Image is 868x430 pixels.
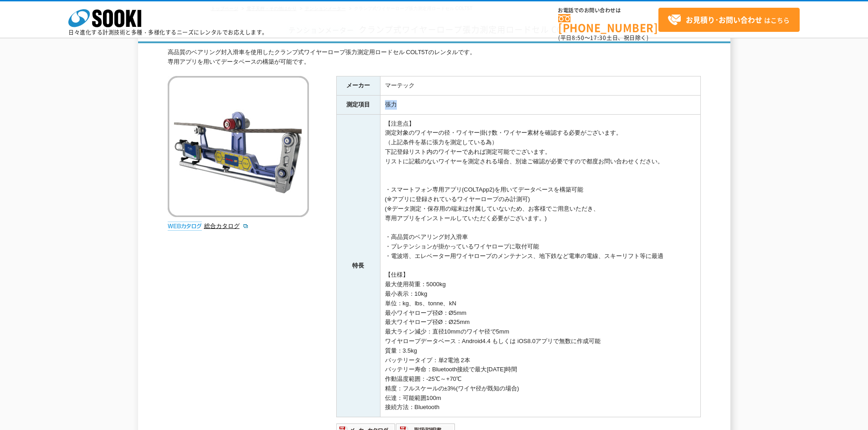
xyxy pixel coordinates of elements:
img: クランプ式ワイヤーロープ張力測定用ロードセル COLT5T [168,76,309,217]
p: 日々進化する計測技術と多種・多様化するニーズにレンタルでお応えします。 [68,30,268,35]
th: 特長 [336,114,380,417]
strong: お見積り･お問い合わせ [686,14,762,25]
th: メーカー [336,76,380,95]
a: お見積り･お問い合わせはこちら [658,8,800,32]
td: マーテック [380,76,700,95]
td: 【注意点】 測定対象のワイヤーの径・ワイヤー掛け数・ワイヤー素材を確認する必要がございます。 （上記条件を基に張力を測定している為） 下記登録リスト内のワイヤーであれば測定可能でございます。 リ... [380,114,700,417]
a: [PHONE_NUMBER] [558,14,658,33]
td: 張力 [380,95,700,114]
div: 高品質のベアリング封入滑車を使用したクランプ式ワイヤーロープ張力測定用ロードセル COLT5Tのレンタルです。 専用アプリを用いてデータベースの構築が可能です。 [168,48,701,67]
span: お電話でのお問い合わせは [558,8,658,13]
span: 17:30 [590,34,606,42]
span: はこちら [668,13,790,27]
span: (平日 ～ 土日、祝日除く) [558,34,648,42]
span: 8:50 [572,34,585,42]
img: webカタログ [168,222,202,231]
th: 測定項目 [336,95,380,114]
a: 総合カタログ [204,223,249,229]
